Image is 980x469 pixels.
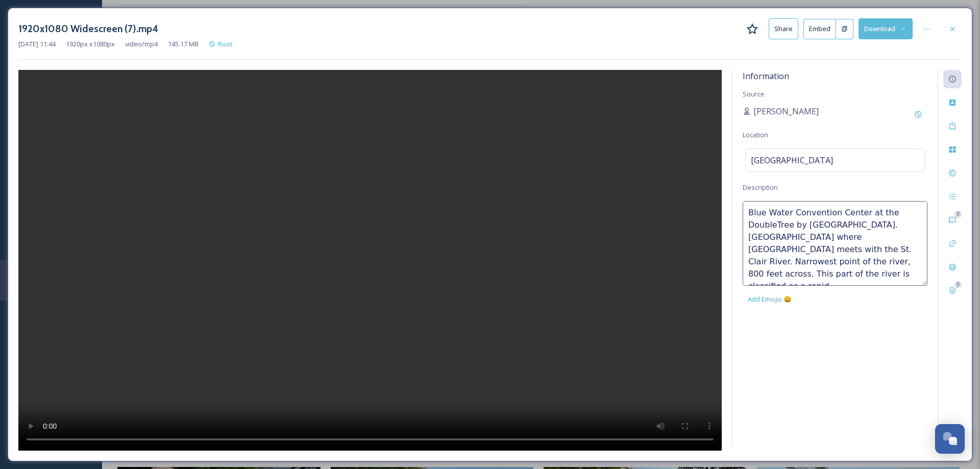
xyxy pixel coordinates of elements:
div: 0 [954,211,962,218]
span: Source [743,89,765,98]
span: Root [218,39,233,48]
span: [GEOGRAPHIC_DATA] [751,154,833,166]
div: 0 [954,281,962,288]
span: Location [743,130,768,139]
button: Share [769,18,798,39]
button: Download [859,18,913,39]
h3: 1920x1080 Widescreen (7).mp4 [18,21,158,36]
span: Information [743,70,789,82]
span: Add Emojis 😄 [748,294,792,304]
span: Description [743,183,778,192]
textarea: Blue Water Convention Center at the DoubleTree by [GEOGRAPHIC_DATA]. [GEOGRAPHIC_DATA] where [GEO... [743,201,927,286]
span: [DATE] 11:44 [18,39,56,49]
span: 145.17 MB [168,39,199,49]
button: Embed [803,19,836,39]
span: 1920 px x 1080 px [66,39,115,49]
span: video/mp4 [125,39,158,49]
button: Open Chat [935,424,965,454]
span: [PERSON_NAME] [753,105,819,117]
